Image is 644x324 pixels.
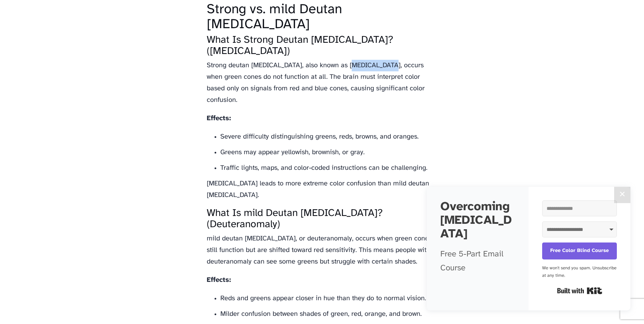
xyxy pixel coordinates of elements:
[207,35,438,57] h3: What Is Strong Deutan [MEDICAL_DATA]? ([MEDICAL_DATA])
[440,200,515,241] h2: Overcoming [MEDICAL_DATA]
[220,162,438,174] li: Traffic lights, maps, and color-coded instructions can be challenging.
[207,2,438,32] h2: Strong vs. mild Deutan [MEDICAL_DATA]
[614,187,630,203] button: Close
[207,233,438,268] p: mild deutan [MEDICAL_DATA], or deuteranomaly, occurs when green cones still function but are shif...
[220,131,438,143] li: Severe difficulty distinguishing greens, reds, browns, and oranges.
[440,248,515,275] p: Free 5-Part Email Course
[207,60,438,106] p: Strong deutan [MEDICAL_DATA], also known as [MEDICAL_DATA], occurs when green cones do not functi...
[542,242,617,259] button: Free Color Blind Course
[542,265,617,280] div: We won't send you spam. Unsubscribe at any time.
[220,147,438,158] li: Greens may appear yellowish, brownish, or gray.
[207,178,438,201] p: [MEDICAL_DATA] leads to more extreme color confusion than mild deutan [MEDICAL_DATA].
[207,276,231,284] strong: Effects:
[542,200,617,216] input: Email Address
[207,115,231,122] strong: Effects:
[220,293,438,304] li: Reds and greens appear closer in hue than they do to normal vision.
[557,285,602,297] a: Built with Kit
[220,308,438,320] li: Milder confusion between shades of green, red, orange, and brown.
[207,208,438,230] h3: What Is mild Deutan [MEDICAL_DATA]? (Deuteranomaly)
